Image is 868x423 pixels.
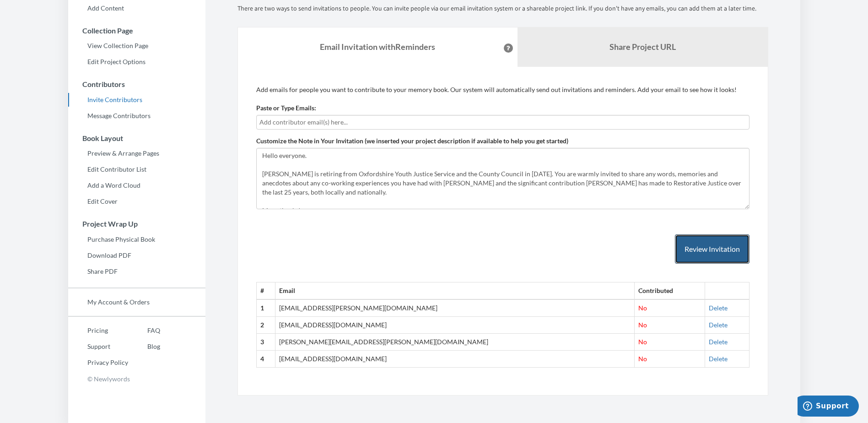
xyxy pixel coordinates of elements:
[68,265,205,278] a: Share PDF
[68,372,205,386] p: © Newlywords
[635,282,705,299] th: Contributed
[256,148,749,209] textarea: Hello everyone. [PERSON_NAME] is retiring from Oxfordshire Youth Justice Service and the County C...
[259,117,746,127] input: Add contributor email(s) here...
[638,304,647,312] span: No
[256,334,275,351] th: 3
[275,317,634,334] td: [EMAIL_ADDRESS][DOMAIN_NAME]
[256,103,316,113] label: Paste or Type Emails:
[709,355,728,363] a: Delete
[68,146,205,160] a: Preview & Arrange Pages
[320,42,435,52] strong: Email Invitation with Reminders
[609,42,676,52] b: Share Project URL
[68,39,205,53] a: View Collection Page
[256,299,275,316] th: 1
[68,93,205,107] a: Invite Contributors
[68,233,205,246] a: Purchase Physical Book
[68,109,205,123] a: Message Contributors
[68,295,205,309] a: My Account & Orders
[128,340,160,353] a: Blog
[275,351,634,368] td: [EMAIL_ADDRESS][DOMAIN_NAME]
[69,27,205,35] h3: Collection Page
[68,195,205,208] a: Edit Cover
[68,249,205,262] a: Download PDF
[69,134,205,142] h3: Book Layout
[638,338,647,346] span: No
[69,220,205,228] h3: Project Wrap Up
[68,340,128,353] a: Support
[709,321,728,329] a: Delete
[675,234,749,264] button: Review Invitation
[709,338,728,346] a: Delete
[638,355,647,363] span: No
[68,55,205,69] a: Edit Project Options
[68,179,205,192] a: Add a Word Cloud
[68,163,205,176] a: Edit Contributor List
[68,1,205,15] a: Add Content
[275,282,634,299] th: Email
[256,351,275,368] th: 4
[69,80,205,88] h3: Contributors
[256,282,275,299] th: #
[68,324,128,337] a: Pricing
[275,299,634,316] td: [EMAIL_ADDRESS][PERSON_NAME][DOMAIN_NAME]
[275,334,634,351] td: [PERSON_NAME][EMAIL_ADDRESS][PERSON_NAME][DOMAIN_NAME]
[638,321,647,329] span: No
[256,136,568,146] label: Customize the Note in Your Invitation (we inserted your project description if available to help ...
[798,396,859,418] iframe: Opens a widget where you can chat to one of our agents
[709,304,728,312] a: Delete
[128,324,160,337] a: FAQ
[68,356,128,369] a: Privacy Policy
[256,317,275,334] th: 2
[256,85,749,94] p: Add emails for people you want to contribute to your memory book. Our system will automatically s...
[237,4,768,13] p: There are two ways to send invitations to people. You can invite people via our email invitation ...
